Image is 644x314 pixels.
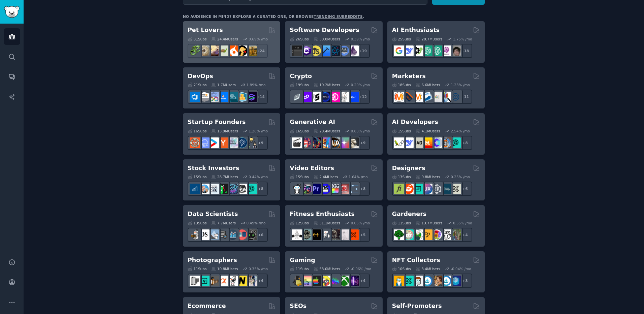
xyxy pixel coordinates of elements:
[348,276,359,286] img: TwitchStreaming
[392,37,411,41] div: 25 Sub s
[351,266,372,271] div: -0.06 % /mo
[458,228,472,242] div: + 4
[450,184,461,194] img: UX_Design
[188,83,206,87] div: 21 Sub s
[227,137,238,148] img: indiehackers
[441,45,451,56] img: OpenAIDev
[292,92,302,102] img: ethfinance
[199,276,210,286] img: streetphotography
[451,175,470,179] div: 0.25 % /mo
[392,129,411,133] div: 15 Sub s
[416,266,440,271] div: 3.4M Users
[218,92,228,102] img: DevOpsLinks
[441,276,451,286] img: OpenseaMarket
[190,92,200,102] img: azuredevops
[190,276,200,286] img: analog
[199,45,210,56] img: ballpython
[208,92,219,102] img: Docker_DevOps
[356,136,370,150] div: + 9
[392,175,411,179] div: 13 Sub s
[290,221,309,225] div: 12 Sub s
[356,90,370,104] div: + 12
[211,129,238,133] div: 13.9M Users
[413,184,423,194] img: UI_Design
[188,37,206,41] div: 31 Sub s
[392,302,442,310] h2: Self-Promoters
[453,37,472,41] div: 1.75 % /mo
[392,26,440,34] h2: AI Enthusiasts
[190,137,200,148] img: EntrepreneurRideAlong
[211,266,238,271] div: 10.8M Users
[218,276,228,286] img: SonyAlpha
[451,83,470,87] div: 1.23 % /mo
[311,276,321,286] img: macgaming
[356,182,370,196] div: + 8
[254,228,268,242] div: + 6
[339,137,349,148] img: starryai
[320,45,330,56] img: iOSProgramming
[208,229,219,240] img: statistics
[311,45,321,56] img: learnjavascript
[431,137,442,148] img: OpenSourceAI
[311,184,321,194] img: premiere
[199,229,210,240] img: datascience
[246,184,257,194] img: technicalanalysis
[351,83,370,87] div: 0.29 % /mo
[348,92,359,102] img: defi_
[329,92,340,102] img: defiblockchain
[416,37,442,41] div: 20.7M Users
[450,45,461,56] img: ArtificalIntelligence
[356,274,370,288] div: + 4
[351,129,370,133] div: 0.83 % /mo
[403,229,414,240] img: succulents
[290,129,309,133] div: 16 Sub s
[183,14,364,19] div: No audience in mind? Explore a curated one, or browse .
[348,184,359,194] img: postproduction
[403,92,414,102] img: bigseo
[392,221,411,225] div: 11 Sub s
[314,129,340,133] div: 20.4M Users
[314,37,340,41] div: 30.0M Users
[450,92,461,102] img: OnlineMarketing
[422,92,432,102] img: Emailmarketing
[329,137,340,148] img: FluxAI
[290,302,307,310] h2: SEOs
[413,229,423,240] img: SavageGarden
[211,175,238,179] div: 28.7M Users
[451,266,471,271] div: -0.04 % /mo
[246,276,257,286] img: WeddingPhotography
[208,137,219,148] img: startup
[431,229,442,240] img: flowers
[208,276,219,286] img: AnalogCommunity
[188,72,213,81] h2: DevOps
[227,276,238,286] img: canon
[392,72,426,81] h2: Marketers
[254,44,268,58] div: + 24
[339,92,349,102] img: CryptoNews
[249,175,268,179] div: 0.44 % /mo
[290,83,309,87] div: 19 Sub s
[301,184,312,194] img: editors
[237,45,247,56] img: PetAdvice
[320,184,330,194] img: VideoEditors
[188,164,239,172] h2: Stock Investors
[237,92,247,102] img: aws_cdk
[441,92,451,102] img: MarketingResearch
[292,45,302,56] img: software
[290,26,359,34] h2: Software Developers
[403,184,414,194] img: logodesign
[292,137,302,148] img: aivideo
[450,137,461,148] img: AIDevelopersSociety
[441,137,451,148] img: llmops
[339,229,349,240] img: physicaltherapy
[290,37,309,41] div: 26 Sub s
[290,164,334,172] h2: Video Editors
[450,229,461,240] img: GardenersWorld
[416,83,440,87] div: 6.6M Users
[453,221,472,225] div: 0.55 % /mo
[188,129,206,133] div: 16 Sub s
[249,266,268,271] div: 0.35 % /mo
[218,45,228,56] img: turtle
[290,266,309,271] div: 11 Sub s
[422,45,432,56] img: chatgpt_promptDesign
